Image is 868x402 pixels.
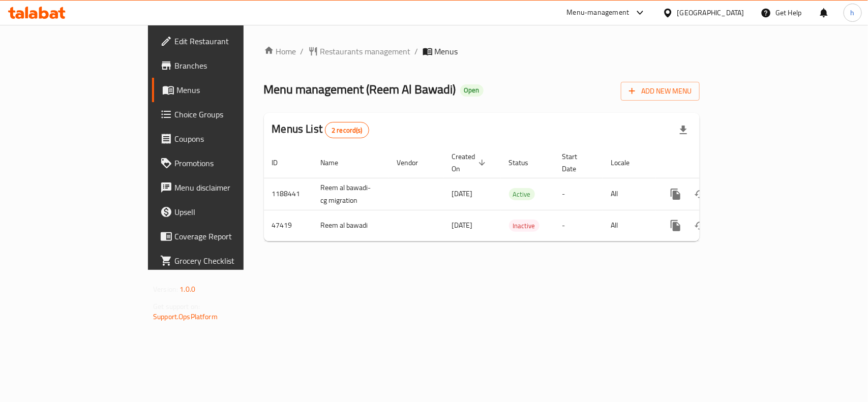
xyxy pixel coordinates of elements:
[264,147,769,241] table: enhanced table
[621,82,700,101] button: Add New Menu
[153,300,200,313] span: Get support on:
[688,182,712,206] button: Change Status
[153,310,218,323] a: Support.OpsPlatform
[179,283,195,296] span: 1.0.0
[308,45,411,57] a: Restaurants management
[152,224,293,249] a: Coverage Report
[152,151,293,175] a: Promotions
[325,126,369,135] span: 2 record(s)
[851,7,855,18] span: h
[176,84,285,96] span: Menus
[554,178,603,210] td: -
[313,178,389,210] td: Reem al bawadi-cg migration
[320,45,411,57] span: Restaurants management
[415,45,418,57] li: /
[272,121,369,138] h2: Menus List
[397,157,432,169] span: Vendor
[152,78,293,102] a: Menus
[567,7,630,19] div: Menu-management
[452,219,473,232] span: [DATE]
[174,108,285,120] span: Choice Groups
[321,157,352,169] span: Name
[688,213,712,238] button: Change Status
[174,133,285,145] span: Coupons
[452,150,489,175] span: Created On
[629,85,692,98] span: Add New Menu
[152,175,293,200] a: Menu disclaimer
[509,157,542,169] span: Status
[153,283,178,296] span: Version:
[603,178,655,210] td: All
[452,187,473,200] span: [DATE]
[655,147,769,178] th: Actions
[152,29,293,53] a: Edit Restaurant
[603,210,655,241] td: All
[152,53,293,78] a: Branches
[272,157,291,169] span: ID
[325,122,369,138] div: Total records count
[174,35,285,47] span: Edit Restaurant
[435,45,458,57] span: Menus
[152,249,293,273] a: Grocery Checklist
[174,181,285,194] span: Menu disclaimer
[509,189,535,200] span: Active
[301,45,304,57] li: /
[509,188,535,200] div: Active
[664,182,688,206] button: more
[174,230,285,242] span: Coverage Report
[264,78,456,101] span: Menu management ( Reem Al Bawadi )
[611,157,643,169] span: Locale
[562,150,591,175] span: Start Date
[174,206,285,218] span: Upsell
[313,210,389,241] td: Reem al bawadi
[460,84,484,97] div: Open
[664,213,688,238] button: more
[264,45,700,57] nav: breadcrumb
[174,255,285,267] span: Grocery Checklist
[174,59,285,72] span: Branches
[460,86,484,95] span: Open
[677,7,744,18] div: [GEOGRAPHIC_DATA]
[671,118,696,142] div: Export file
[174,157,285,169] span: Promotions
[152,102,293,127] a: Choice Groups
[152,127,293,151] a: Coupons
[554,210,603,241] td: -
[152,200,293,224] a: Upsell
[509,220,540,232] span: Inactive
